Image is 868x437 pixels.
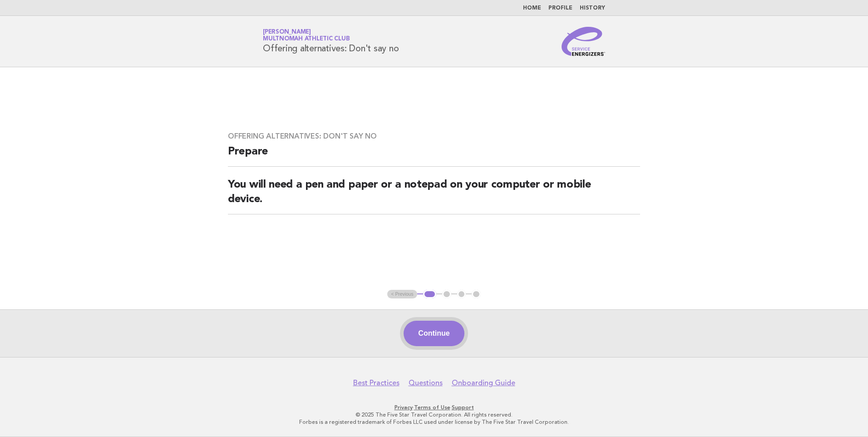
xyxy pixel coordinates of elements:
a: Terms of Use [414,404,450,411]
a: Questions [409,378,443,387]
a: Privacy [395,404,413,411]
span: Multnomah Athletic Club [263,36,350,42]
button: Continue [404,321,464,346]
h2: Prepare [228,144,640,167]
a: Best Practices [353,378,399,387]
button: 1 [423,290,436,299]
h1: Offering alternatives: Don't say no [263,30,399,53]
a: Onboarding Guide [452,378,515,387]
a: Home [523,5,541,11]
p: · · [156,404,712,411]
p: Forbes is a registered trademark of Forbes LLC used under license by The Five Star Travel Corpora... [156,418,712,426]
h3: Offering alternatives: Don't say no [228,132,640,141]
a: [PERSON_NAME]Multnomah Athletic Club [263,29,350,42]
a: Support [452,404,474,411]
a: History [580,5,605,11]
p: © 2025 The Five Star Travel Corporation. All rights reserved. [156,411,712,418]
a: Profile [548,5,572,11]
h2: You will need a pen and paper or a notepad on your computer or mobile device. [228,178,640,214]
img: Service Energizers [562,27,605,56]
